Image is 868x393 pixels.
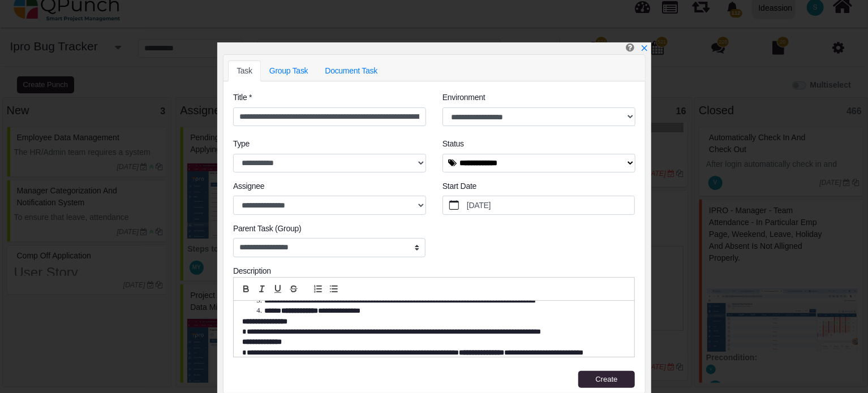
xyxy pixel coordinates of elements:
[233,92,252,103] label: Title *
[578,371,635,388] button: Create
[465,196,635,214] label: [DATE]
[442,92,485,103] label: Environment
[316,61,386,81] a: Document Task
[595,375,617,383] span: Create
[233,223,426,238] legend: Parent Task (Group)
[442,180,635,196] legend: Start Date
[442,138,635,153] legend: Status
[261,61,317,81] a: Group Task
[626,42,634,52] i: Create Punch
[233,265,635,277] div: Description
[233,138,426,153] legend: Type
[233,180,426,196] legend: Assignee
[449,200,459,210] svg: calendar
[641,44,648,52] svg: x
[228,61,261,81] a: Task
[443,196,465,214] button: calendar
